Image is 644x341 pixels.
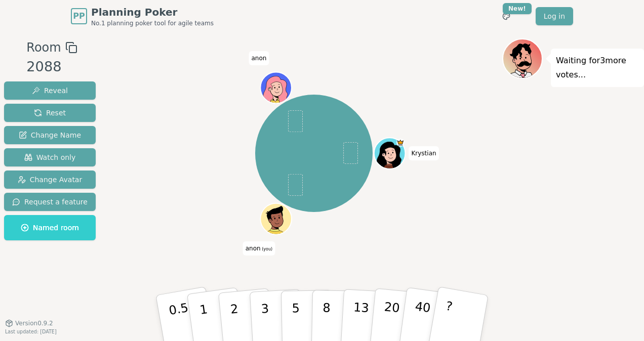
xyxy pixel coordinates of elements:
span: PP [73,10,85,22]
button: Change Name [4,126,96,144]
button: Request a feature [4,193,96,211]
button: Change Avatar [4,170,96,189]
span: Planning Poker [91,5,214,19]
button: Named room [4,215,96,240]
span: Request a feature [12,197,88,207]
span: Version 0.9.2 [15,319,53,327]
span: Last updated: [DATE] [5,329,57,334]
span: Krystian is the host [396,139,404,146]
div: 2088 [26,57,77,77]
span: (you) [261,247,273,251]
button: New! [497,7,515,25]
a: PPPlanning PokerNo.1 planning poker tool for agile teams [71,5,214,27]
a: Log in [536,7,573,25]
button: Reveal [4,81,96,100]
span: No.1 planning poker tool for agile teams [91,19,214,27]
span: Named room [21,223,79,233]
button: Click to change your avatar [261,204,291,234]
button: Watch only [4,148,96,166]
span: Click to change your name [249,51,269,65]
button: Version0.9.2 [5,319,53,327]
div: New! [503,3,532,14]
button: Reset [4,104,96,122]
span: Watch only [24,152,76,162]
span: Change Name [19,130,81,140]
span: Change Avatar [18,175,83,185]
span: Reset [34,108,66,118]
span: Click to change your name [243,241,275,255]
p: Waiting for 3 more votes... [556,54,639,82]
span: Room [26,38,61,57]
span: Reveal [32,86,68,96]
span: Click to change your name [409,146,438,160]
